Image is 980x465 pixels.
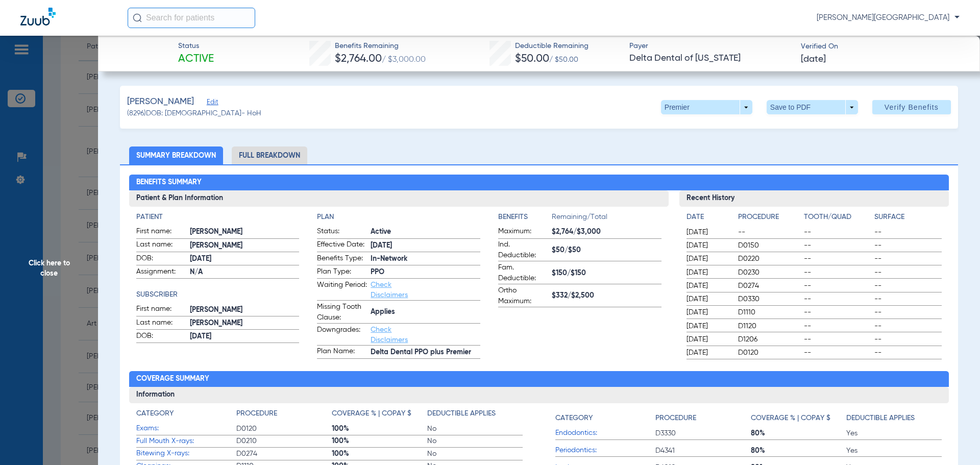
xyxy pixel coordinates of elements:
span: D4341 [655,446,751,456]
span: Downgrades: [317,325,367,345]
img: Zuub Logo [20,8,56,26]
span: [PERSON_NAME] [190,240,300,251]
span: D0230 [738,267,800,278]
app-breakdown-title: Surface [874,212,942,226]
span: Payer [629,41,792,52]
span: D3330 [655,428,751,438]
span: Missing Tooth Clause: [317,302,367,323]
span: Endodontics: [555,428,655,438]
span: [DATE] [687,254,729,264]
h4: Surface [874,212,942,223]
span: [PERSON_NAME] [190,305,300,315]
span: $50.00 [515,54,549,64]
app-breakdown-title: Procedure [738,212,800,226]
h4: Deductible Applies [427,408,496,419]
app-breakdown-title: Tooth/Quad [804,212,871,226]
span: [DATE] [190,254,300,264]
span: 80% [751,428,846,438]
button: Save to PDF [767,100,858,114]
span: $2,764.00 [335,54,382,64]
h4: Category [136,408,174,419]
span: 80% [751,446,846,456]
h3: Recent History [679,190,949,207]
a: Check Disclaimers [371,326,408,344]
span: 100% [332,449,427,459]
span: -- [804,334,871,345]
span: -- [804,294,871,304]
span: Yes [846,446,942,456]
span: Last name: [136,239,186,252]
span: Ind. Deductible: [498,239,548,261]
span: Waiting Period: [317,280,367,300]
span: Status [178,41,214,52]
app-breakdown-title: Date [687,212,729,226]
span: [DATE] [687,348,729,358]
span: Deductible Remaining [515,41,589,52]
span: -- [874,294,942,304]
span: Ortho Maximum: [498,285,548,307]
li: Summary Breakdown [129,146,223,164]
span: 100% [332,424,427,434]
span: Bitewing X-rays: [136,448,236,459]
span: D0210 [236,436,332,446]
span: Verified On [801,41,964,52]
span: DOB: [136,331,186,343]
span: D0150 [738,240,800,251]
h4: Tooth/Quad [804,212,871,223]
span: [DATE] [687,334,729,345]
span: Active [178,52,214,66]
app-breakdown-title: Benefits [498,212,552,226]
span: -- [874,227,942,237]
span: Exams: [136,423,236,434]
span: Plan Name: [317,346,367,358]
span: [PERSON_NAME] [190,227,300,237]
span: -- [874,307,942,317]
h4: Category [555,413,593,424]
span: Applies [371,307,480,317]
span: 100% [332,436,427,446]
h3: Information [129,387,949,403]
span: [DATE] [687,227,729,237]
app-breakdown-title: Category [555,408,655,427]
h4: Procedure [738,212,800,223]
span: First name: [136,226,186,238]
span: [DATE] [687,281,729,291]
button: Premier [661,100,752,114]
h4: Benefits [498,212,552,223]
span: D0274 [236,449,332,459]
span: -- [874,240,942,251]
span: DOB: [136,253,186,265]
span: D1110 [738,307,800,317]
span: [DATE] [687,307,729,317]
span: D1120 [738,321,800,331]
input: Search for patients [128,8,255,28]
span: [DATE] [687,321,729,331]
app-breakdown-title: Plan [317,212,480,223]
button: Verify Benefits [872,100,951,114]
span: Edit [207,99,216,108]
span: No [427,424,523,434]
span: -- [804,267,871,278]
span: Effective Date: [317,239,367,252]
span: (8296) DOB: [DEMOGRAPHIC_DATA] - HoH [127,108,261,119]
span: Yes [846,428,942,438]
span: N/A [190,267,300,278]
span: -- [804,227,871,237]
span: No [427,436,523,446]
span: First name: [136,304,186,316]
span: [DATE] [801,53,826,66]
span: [PERSON_NAME] [190,318,300,329]
span: -- [804,348,871,358]
span: Periodontics: [555,445,655,456]
span: Maximum: [498,226,548,238]
span: $332/$2,500 [552,290,661,301]
span: PPO [371,267,480,278]
app-breakdown-title: Deductible Applies [846,408,942,427]
span: D0274 [738,281,800,291]
h4: Procedure [655,413,696,424]
span: Last name: [136,317,186,330]
img: Search Icon [133,13,142,22]
span: $50/$50 [552,245,661,256]
h4: Coverage % | Copay $ [751,413,830,424]
span: [DATE] [687,294,729,304]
